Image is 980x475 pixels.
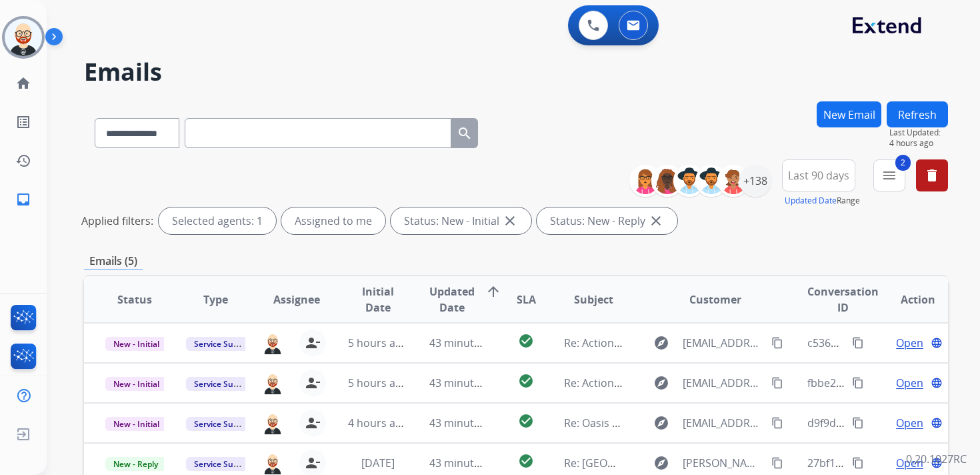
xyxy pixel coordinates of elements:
mat-icon: check_circle [518,413,534,429]
mat-icon: check_circle [518,453,534,469]
div: Assigned to me [281,207,385,234]
span: Updated Date [429,284,475,316]
span: Re: Oasis has been shipped to you for servicing [564,416,801,430]
button: Last 90 days [782,159,855,191]
span: 43 minutes ago [429,416,507,430]
mat-icon: content_copy [771,377,783,389]
span: New - Initial [105,377,167,391]
span: Service Support [186,417,262,431]
p: Applied filters: [81,213,153,229]
div: +138 [739,165,771,197]
span: Status [117,292,152,308]
mat-icon: close [502,213,518,229]
mat-icon: content_copy [852,417,864,429]
img: agent-avatar [262,372,283,394]
span: Initial Date [348,284,407,316]
mat-icon: delete [924,167,940,183]
mat-icon: person_remove [305,375,321,391]
button: Updated Date [785,195,837,206]
mat-icon: content_copy [771,337,783,349]
span: Last Updated: [889,127,948,138]
mat-icon: person_remove [305,415,321,431]
span: Last 90 days [788,173,849,178]
button: 2 [873,159,905,191]
span: New - Reply [105,457,166,471]
span: 5 hours ago [348,376,408,390]
span: Service Support [186,457,262,471]
span: Service Support [186,337,262,351]
h2: Emails [84,59,948,85]
span: 43 minutes ago [429,336,507,350]
span: 4 hours ago [889,138,948,149]
span: Type [203,292,228,308]
span: 43 minutes ago [429,376,507,390]
div: Status: New - Reply [537,207,677,234]
span: 43 minutes ago [429,456,507,470]
span: Customer [689,292,741,308]
mat-icon: content_copy [852,377,864,389]
mat-icon: explore [653,335,669,351]
mat-icon: language [931,337,943,349]
button: New Email [817,101,881,127]
img: agent-avatar [262,412,283,434]
span: [EMAIL_ADDRESS][DOMAIN_NAME] [683,415,764,431]
span: [EMAIL_ADDRESS][DOMAIN_NAME] [683,375,764,391]
span: 5 hours ago [348,336,408,350]
mat-icon: person_remove [305,455,321,471]
mat-icon: arrow_upward [485,284,501,300]
mat-icon: language [931,417,943,429]
span: Conversation ID [807,284,879,316]
img: agent-avatar [262,332,283,354]
button: Refresh [887,101,948,127]
span: Range [785,195,860,206]
span: New - Initial [105,337,167,351]
span: Subject [574,292,613,308]
span: [PERSON_NAME][EMAIL_ADDRESS][DOMAIN_NAME] [683,455,764,471]
div: Selected agents: 1 [159,207,276,234]
mat-icon: content_copy [852,337,864,349]
span: Open [896,415,923,431]
span: [DATE] [361,456,395,470]
mat-icon: content_copy [852,457,864,469]
mat-icon: language [931,377,943,389]
mat-icon: check_circle [518,333,534,349]
img: agent-avatar [262,452,283,474]
span: SLA [517,292,536,308]
th: Action [867,276,948,323]
div: Status: New - Initial [391,207,531,234]
mat-icon: explore [653,455,669,471]
mat-icon: check_circle [518,373,534,389]
mat-icon: home [15,75,31,91]
mat-icon: menu [881,167,897,183]
span: 4 hours ago [348,416,408,430]
mat-icon: history [15,153,31,169]
span: [EMAIL_ADDRESS][DOMAIN_NAME] [683,335,764,351]
mat-icon: inbox [15,191,31,207]
span: New - Initial [105,417,167,431]
mat-icon: close [648,213,664,229]
mat-icon: search [457,125,473,141]
span: Open [896,375,923,391]
span: Open [896,455,923,471]
mat-icon: content_copy [771,457,783,469]
mat-icon: explore [653,375,669,391]
mat-icon: person_remove [305,335,321,351]
mat-icon: explore [653,415,669,431]
mat-icon: content_copy [771,417,783,429]
span: Open [896,335,923,351]
span: Assignee [273,292,320,308]
span: Service Support [186,377,262,391]
span: 2 [895,155,911,171]
mat-icon: list_alt [15,114,31,130]
p: Emails (5) [84,253,143,270]
p: 0.20.1027RC [906,451,967,467]
img: avatar [5,19,42,56]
